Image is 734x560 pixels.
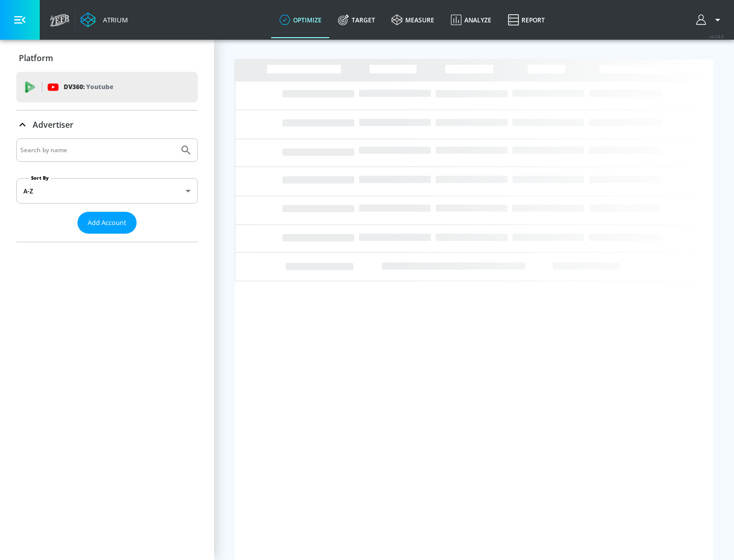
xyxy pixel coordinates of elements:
[16,44,198,72] div: Platform
[383,2,442,38] a: measure
[20,144,175,157] input: Search by name
[16,234,198,242] nav: list of Advertiser
[88,217,126,229] span: Add Account
[16,110,198,139] div: Advertiser
[86,81,113,92] p: Youtube
[81,12,128,27] a: Atrium
[16,178,198,204] div: A-Z
[33,119,73,130] p: Advertiser
[710,34,724,39] span: v 4.24.0
[99,15,128,24] div: Atrium
[16,138,198,242] div: Advertiser
[29,175,51,181] label: Sort By
[64,81,113,93] p: DV360:
[19,52,53,64] p: Platform
[442,2,500,38] a: Analyze
[330,2,383,38] a: Target
[500,2,553,38] a: Report
[271,2,330,38] a: optimize
[77,212,137,234] button: Add Account
[16,72,198,102] div: DV360: Youtube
